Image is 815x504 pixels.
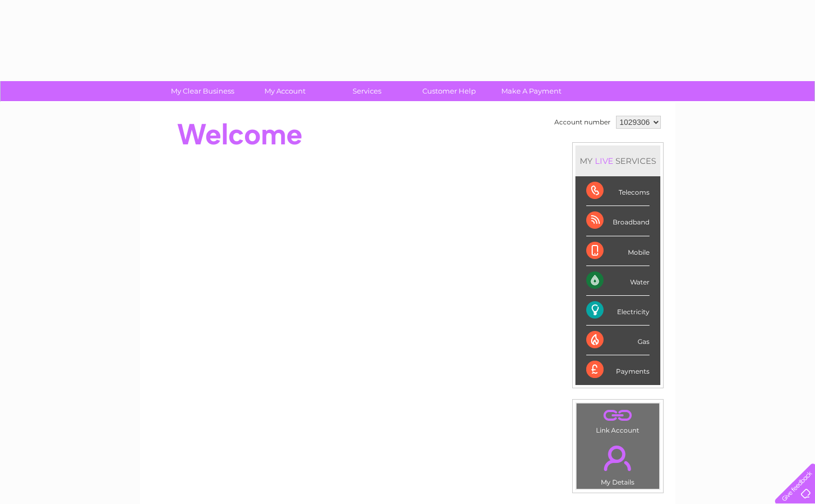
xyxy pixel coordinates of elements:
a: Make A Payment [487,81,576,101]
div: MY SERVICES [575,145,660,176]
div: Broadband [586,206,650,236]
td: My Details [576,436,660,489]
td: Account number [552,113,613,131]
div: Telecoms [586,176,650,206]
a: My Account [240,81,329,101]
div: Mobile [586,236,650,266]
div: Water [586,266,650,296]
a: . [579,439,657,477]
div: Electricity [586,296,650,326]
div: Payments [586,355,650,384]
td: Link Account [576,403,660,437]
a: . [579,406,657,425]
div: LIVE [593,156,615,166]
a: My Clear Business [158,81,247,101]
div: Gas [586,326,650,355]
a: Services [322,81,412,101]
a: Customer Help [405,81,494,101]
